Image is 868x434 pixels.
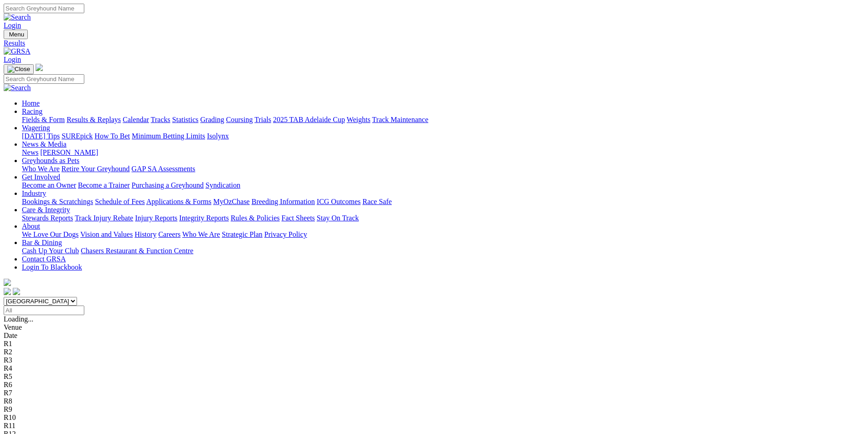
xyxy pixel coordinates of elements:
a: Become an Owner [22,181,76,189]
a: Injury Reports [135,214,177,222]
img: logo-grsa-white.png [4,279,11,286]
a: Breeding Information [252,198,315,205]
a: Grading [200,116,224,123]
a: MyOzChase [213,198,250,205]
a: Strategic Plan [222,230,262,238]
a: Bookings & Scratchings [22,198,93,205]
a: Race Safe [362,198,391,205]
a: Results [4,39,864,47]
a: Login [4,21,21,29]
a: History [134,230,156,238]
div: Bar & Dining [22,247,864,255]
div: Industry [22,198,864,206]
div: Venue [4,323,864,332]
a: About [22,222,40,230]
a: News & Media [22,140,67,148]
a: Home [22,99,40,107]
a: Care & Integrity [22,206,70,214]
a: Careers [158,230,180,238]
input: Search [4,4,84,13]
a: Results & Replays [67,116,121,123]
a: Applications & Forms [146,198,211,205]
img: Search [4,13,31,21]
a: How To Bet [95,132,130,140]
a: Schedule of Fees [95,198,144,205]
div: Date [4,332,864,340]
a: Track Injury Rebate [75,214,133,222]
input: Search [4,74,84,84]
a: Chasers Restaurant & Function Centre [81,247,193,255]
a: Statistics [172,116,199,123]
a: Greyhounds as Pets [22,157,79,164]
a: Coursing [226,116,253,123]
img: GRSA [4,47,31,56]
a: Login [4,56,21,63]
div: Racing [22,116,864,124]
img: Close [7,66,30,73]
div: R9 [4,405,864,414]
span: Menu [9,31,24,38]
a: Privacy Policy [264,230,307,238]
a: [DATE] Tips [22,132,60,140]
a: ICG Outcomes [317,198,360,205]
div: Get Involved [22,181,864,189]
div: R5 [4,373,864,381]
div: About [22,230,864,239]
a: We Love Our Dogs [22,230,78,238]
a: Syndication [205,181,240,189]
a: Integrity Reports [179,214,229,222]
a: [PERSON_NAME] [40,148,98,156]
div: News & Media [22,148,864,157]
div: R6 [4,381,864,389]
a: Wagering [22,124,50,132]
div: R7 [4,389,864,397]
a: Bar & Dining [22,239,62,246]
div: R2 [4,348,864,356]
span: Loading... [4,315,33,323]
div: R8 [4,397,864,405]
img: Search [4,84,31,92]
a: Become a Trainer [78,181,130,189]
a: Login To Blackbook [22,263,82,271]
button: Toggle navigation [4,30,28,39]
input: Select date [4,306,84,315]
div: R10 [4,414,864,422]
div: R3 [4,356,864,364]
a: Who We Are [22,165,60,173]
a: Purchasing a Greyhound [132,181,204,189]
a: Industry [22,189,46,197]
a: Stewards Reports [22,214,73,222]
a: Calendar [123,116,149,123]
div: R1 [4,340,864,348]
a: Fields & Form [22,116,65,123]
a: Minimum Betting Limits [132,132,205,140]
a: 2025 TAB Adelaide Cup [273,116,345,123]
a: Rules & Policies [231,214,280,222]
img: twitter.svg [13,288,20,295]
div: R11 [4,422,864,430]
a: Get Involved [22,173,60,181]
a: Who We Are [182,230,220,238]
a: Stay On Track [317,214,359,222]
div: Greyhounds as Pets [22,165,864,173]
div: Care & Integrity [22,214,864,222]
a: Tracks [151,116,170,123]
div: Wagering [22,132,864,140]
a: SUREpick [62,132,92,140]
a: Retire Your Greyhound [62,165,130,173]
a: GAP SA Assessments [132,165,195,173]
a: News [22,148,38,156]
a: Racing [22,107,42,115]
a: Isolynx [207,132,229,140]
a: Weights [347,116,370,123]
a: Contact GRSA [22,255,66,263]
a: Vision and Values [80,230,133,238]
a: Cash Up Your Club [22,247,79,255]
a: Trials [254,116,271,123]
a: Fact Sheets [282,214,315,222]
div: R4 [4,364,864,373]
img: facebook.svg [4,288,11,295]
button: Toggle navigation [4,64,34,74]
img: logo-grsa-white.png [36,64,43,71]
